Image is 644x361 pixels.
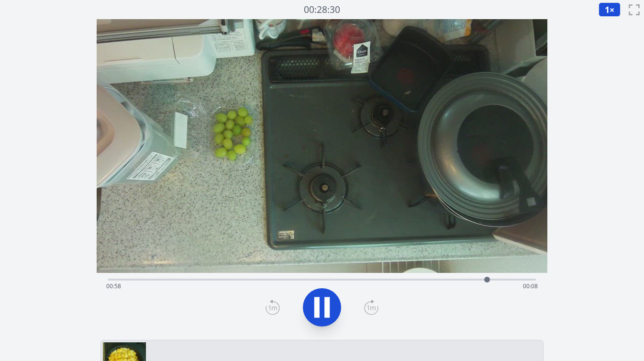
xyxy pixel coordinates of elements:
[106,282,121,290] span: 00:58
[610,4,614,15] font: ×
[523,282,538,290] span: 00:08
[605,4,610,15] font: 1
[599,2,621,17] button: 1×
[304,3,340,16] font: 00:28:30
